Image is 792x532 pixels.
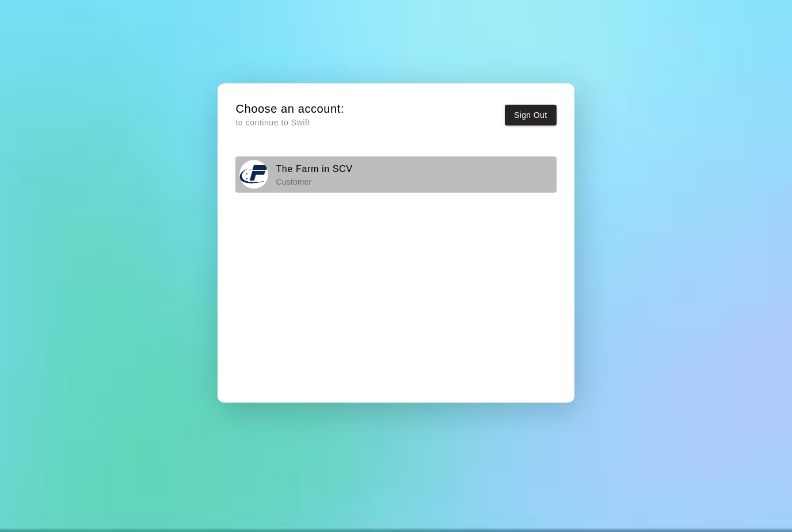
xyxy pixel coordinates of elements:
h6: The Farm in SCV [276,162,352,177]
h5: Choose an account: [235,101,344,117]
button: The Farm in SCVThe Farm in SCV Customer [235,156,556,193]
img: The Farm in SCV [239,160,268,189]
p: to continue to Swift [235,117,344,129]
p: Customer [276,176,352,187]
button: Sign Out [505,105,557,126]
